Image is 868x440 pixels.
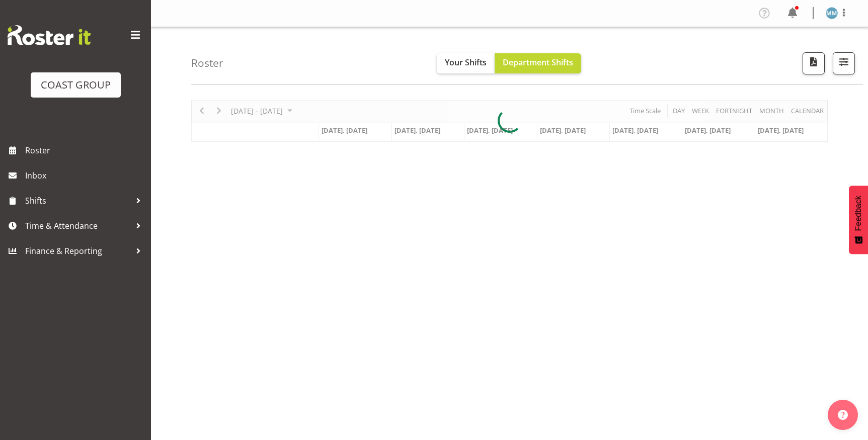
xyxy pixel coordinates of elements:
[838,410,848,420] img: help-xxl-2.png
[25,243,131,258] span: Finance & Reporting
[437,53,495,73] button: Your Shifts
[826,7,838,19] img: matthew-mcfarlane259.jpg
[503,57,573,68] span: Department Shifts
[803,52,825,74] button: Download a PDF of the roster according to the set date range.
[25,168,146,183] span: Inbox
[25,193,131,208] span: Shifts
[8,25,91,45] img: Rosterit website logo
[495,53,581,73] button: Department Shifts
[849,186,868,254] button: Feedback - Show survey
[854,196,863,231] span: Feedback
[191,57,223,69] h4: Roster
[25,218,131,233] span: Time & Attendance
[25,143,146,158] span: Roster
[833,52,855,74] button: Filter Shifts
[445,57,487,68] span: Your Shifts
[41,77,111,93] div: COAST GROUP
